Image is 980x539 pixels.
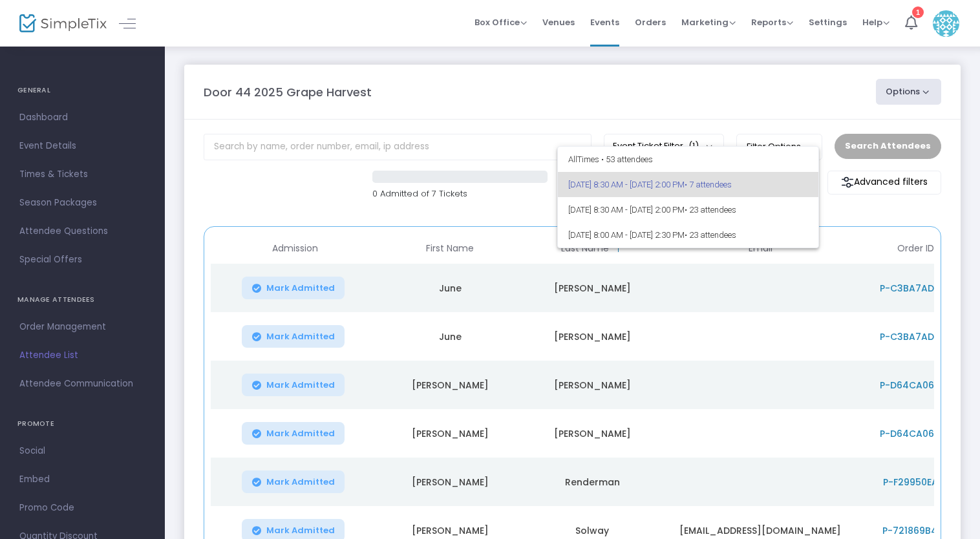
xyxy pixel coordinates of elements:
[568,172,808,197] span: [DATE] 8:30 AM - [DATE] 2:00 PM
[685,230,736,240] span: • 23 attendees
[568,197,808,222] span: [DATE] 8:30 AM - [DATE] 2:00 PM
[568,147,808,172] span: All Times • 53 attendees
[568,222,808,248] span: [DATE] 8:00 AM - [DATE] 2:30 PM
[685,180,732,189] span: • 7 attendees
[685,205,736,215] span: • 23 attendees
